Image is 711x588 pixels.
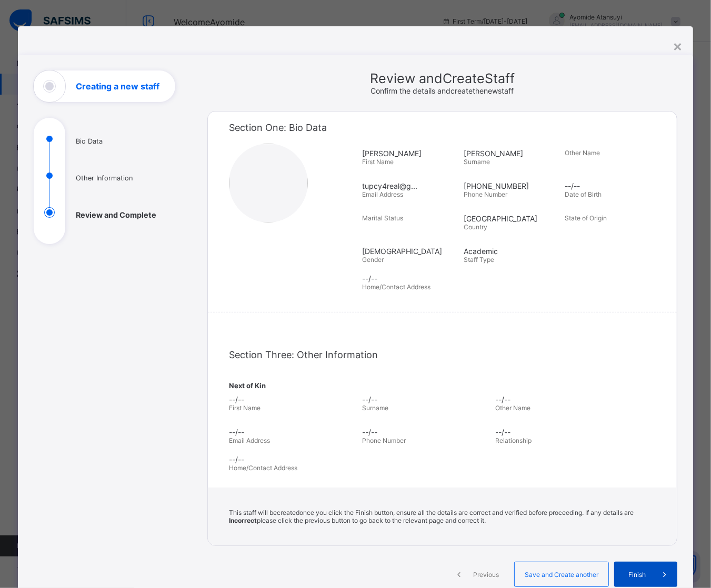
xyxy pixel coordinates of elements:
span: [GEOGRAPHIC_DATA] [464,214,560,223]
b: Incorrect [229,516,257,524]
span: Gender [362,256,384,263]
span: This staff will be created once you click the Finish button, ensure all the details are correct a... [229,509,634,524]
span: --/-- [496,428,624,437]
span: Other Name [496,404,531,412]
span: [DEMOGRAPHIC_DATA] [362,247,458,256]
span: --/-- [565,181,662,190]
span: --/-- [362,428,490,437]
span: --/-- [229,395,357,404]
span: Email Address [229,437,270,444]
span: First Name [362,158,394,166]
span: Marital Status [362,214,403,222]
span: --/-- [229,455,656,464]
span: Phone Number [362,437,406,444]
span: Country [464,223,487,231]
span: Section Three: Other Information [229,349,378,360]
span: --/-- [229,428,357,437]
span: Relationship [496,437,532,444]
span: First Name [229,404,261,412]
span: --/-- [362,274,661,283]
span: Surname [464,158,490,166]
span: Section One: Bio Data [229,122,327,133]
span: Review and Create Staff [207,70,677,86]
span: Email Address [362,190,403,198]
span: Next of Kin [229,381,656,390]
span: Finish [622,571,652,579]
span: Previous [472,571,500,579]
span: Academic [464,247,560,256]
span: tupcy4real@g... [362,181,458,190]
span: --/-- [496,395,624,404]
span: Home/Contact Address [362,283,430,291]
span: Phone Number [464,190,507,198]
span: --/-- [362,395,490,404]
span: Home/Contact Address [229,464,297,472]
span: [PERSON_NAME] [362,149,458,158]
span: Other Name [565,149,600,157]
span: [PHONE_NUMBER] [464,181,560,190]
span: Surname [362,404,388,412]
span: State of Origin [565,214,607,222]
span: Confirm the details and create the new staff [371,86,514,95]
span: Save and Create another [523,571,600,579]
span: [PERSON_NAME] [464,149,560,158]
div: × [673,37,683,55]
h1: Creating a new staff [76,82,159,90]
span: Date of Birth [565,190,602,198]
span: Staff Type [464,256,494,263]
